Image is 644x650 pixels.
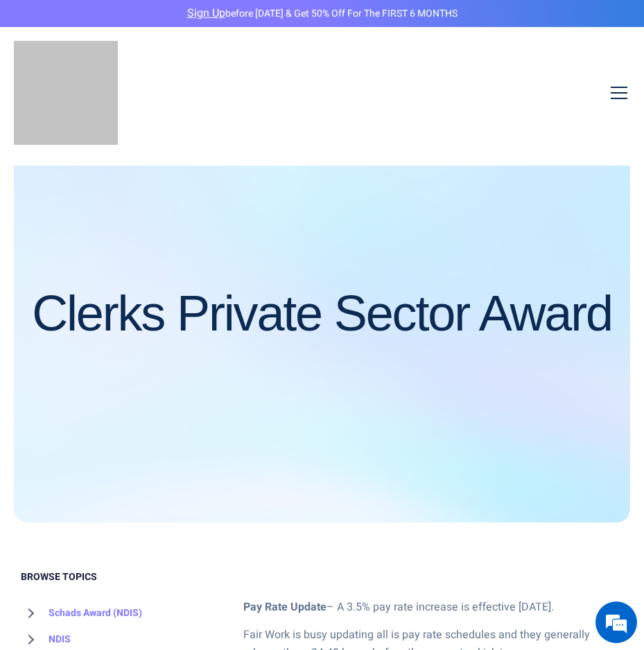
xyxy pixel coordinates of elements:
[187,5,225,21] a: Sign Up
[608,82,630,105] button: open-menu
[243,599,327,615] strong: Pay Rate Update
[21,600,142,626] a: Schads Award (NDIS)
[243,599,623,617] p: – A 3.5% pay rate increase is effective [DATE].
[10,7,634,20] p: before [DATE] & Get 50% Off for the FIRST 6 MONTHS
[32,288,612,338] h1: Clerks Private Sector Award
